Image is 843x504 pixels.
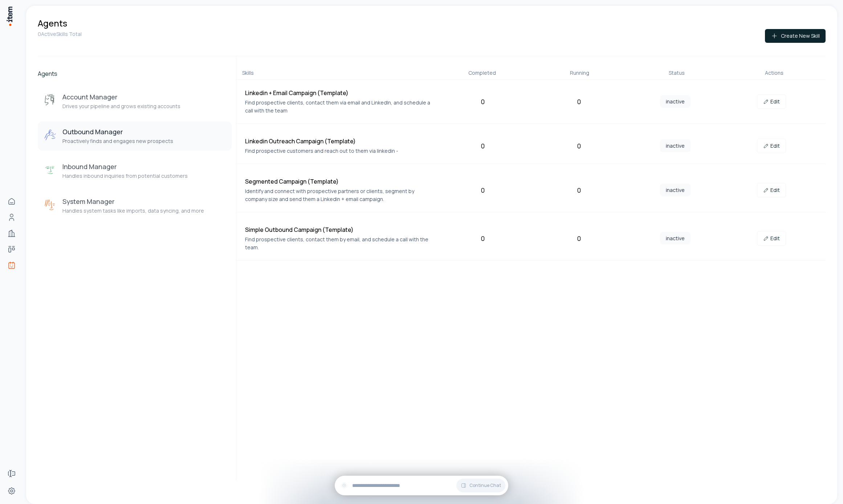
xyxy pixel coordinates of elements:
[335,476,508,495] div: Continue Chat
[4,484,19,498] a: Settings
[757,94,786,109] a: Edit
[44,164,57,177] img: Inbound Manager
[62,172,188,180] p: Handles inbound inquiries from potential customers
[437,233,528,243] div: 0
[437,97,528,107] div: 0
[38,17,67,29] h1: Agents
[534,141,624,151] div: 0
[245,235,432,251] p: Find prospective clients, contact them by email, and schedule a call with the team.
[4,466,19,481] a: Forms
[660,232,691,245] span: inactive
[62,93,180,101] h3: Account Manager
[757,183,786,197] a: Edit
[38,122,232,151] button: Outbound ManagerOutbound ManagerProactively finds and engages new prospects
[38,69,232,78] h2: Agents
[62,138,173,145] p: Proactively finds and engages new prospects
[38,30,82,38] p: 0 Active Skills Total
[62,162,188,171] h3: Inbound Manager
[437,141,528,151] div: 0
[38,87,232,116] button: Account ManagerAccount ManagerDrives your pipeline and grows existing accounts
[534,69,625,77] div: Running
[242,69,431,77] div: Skills
[6,6,13,26] img: Item Brain Logo
[245,99,432,115] p: Find prospective clients, contact them via email and LinkedIn, and schedule a call with the team
[534,97,624,107] div: 0
[62,103,180,110] p: Drives your pipeline and grows existing accounts
[660,184,691,196] span: inactive
[4,242,19,257] a: deals
[660,139,691,152] span: inactive
[245,225,432,234] h4: Simple Outbound Campaign (Template)
[44,94,57,107] img: Account Manager
[456,479,505,492] button: Continue Chat
[62,197,204,206] h3: System Manager
[245,187,432,203] p: Identify and connect with prospective partners or clients, segment by company size and send them ...
[436,69,528,77] div: Completed
[4,194,19,209] a: Home
[534,233,624,243] div: 0
[245,89,432,97] h4: Linkedin + Email Campaign (Template)
[534,185,624,195] div: 0
[660,95,691,108] span: inactive
[245,147,432,155] p: Find prospective customers and reach out to them via linkedin -
[757,139,786,153] a: Edit
[4,226,19,241] a: Companies
[757,231,786,246] a: Edit
[631,69,722,77] div: Status
[38,191,232,220] button: System ManagerSystem ManagerHandles system tasks like imports, data syncing, and more
[245,177,432,186] h4: Segmented Campaign (Template)
[4,258,19,273] a: Agents
[38,156,232,185] button: Inbound ManagerInbound ManagerHandles inbound inquiries from potential customers
[44,129,57,142] img: Outbound Manager
[728,69,820,77] div: Actions
[4,210,19,225] a: Contacts
[245,137,432,146] h4: Linkedin Outreach Campaign (Template)
[437,185,528,195] div: 0
[62,127,173,136] h3: Outbound Manager
[44,198,57,212] img: System Manager
[469,483,501,488] span: Continue Chat
[62,207,204,214] p: Handles system tasks like imports, data syncing, and more
[765,29,826,43] button: Create New Skill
